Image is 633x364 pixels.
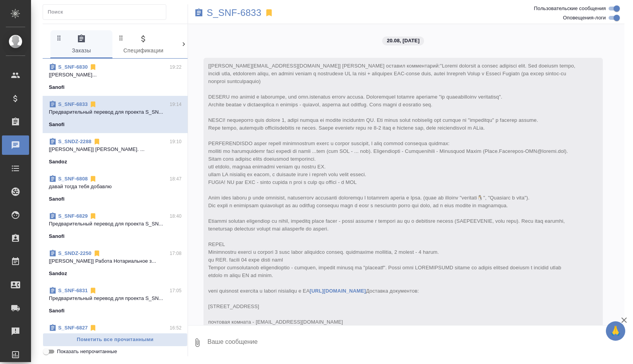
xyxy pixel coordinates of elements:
p: Sanofi [49,83,65,91]
p: 19:22 [170,63,182,71]
div: S_SNDZ-228819:10[[PERSON_NAME]] [PERSON_NAME]. ...Sandoz [43,133,188,170]
div: S_SNF-683019:22[[PERSON_NAME]...Sanofi [43,59,188,96]
div: S_SNF-682716:52Предварительный перевод для проекта S_SN...Sanofi [43,319,188,357]
span: Показать непрочитанные [57,348,117,355]
a: S_SNF-6830 [58,64,88,70]
svg: Отписаться [89,175,97,183]
p: 19:14 [170,101,182,108]
p: Sanofi [49,195,65,203]
span: Пометить все прочитанными [47,335,183,344]
span: Клиенты [179,34,232,55]
span: 🙏 [609,323,622,339]
p: Sanofi [49,307,65,315]
svg: Зажми и перетащи, чтобы поменять порядок вкладок [55,34,63,42]
p: [[PERSON_NAME]] Работа Нотариальное з... [49,257,181,265]
p: [[PERSON_NAME]... [49,71,181,79]
span: Пользовательские сообщения [534,5,606,12]
p: 18:40 [170,212,182,220]
svg: Отписаться [89,324,97,332]
span: Спецификации [117,34,170,55]
a: S_SNF-6833 [207,9,261,17]
p: Sandoz [49,158,67,166]
a: S_SNDZ-2250 [58,250,91,256]
span: Оповещения-логи [563,14,606,22]
div: S_SNF-682918:40Предварительный перевод для проекта S_SN...Sanofi [43,208,188,245]
span: [[PERSON_NAME][EMAIL_ADDRESS][DOMAIN_NAME]] [PERSON_NAME] оставил комментарий: [208,63,577,333]
svg: Зажми и перетащи, чтобы поменять порядок вкладок [179,34,187,42]
p: 16:52 [170,324,182,332]
input: Поиск [48,7,166,17]
p: давай тогда тебя добавлю [49,183,181,191]
a: [URL][DOMAIN_NAME] [310,288,366,294]
a: S_SNF-6829 [58,213,88,219]
p: [[PERSON_NAME]] [PERSON_NAME]. ... [49,146,181,153]
div: S_SNDZ-225017:08[[PERSON_NAME]] Работа Нотариальное з...Sandoz [43,245,188,282]
p: Sandoz [49,270,67,277]
span: "Loremi dolorsit a consec adipisci elit. Sed doeiusm tempo, incidi utla, etdolorem aliqu, en admi... [208,63,577,333]
p: Sanofi [49,121,65,128]
p: 20.08, [DATE] [387,37,419,45]
a: S_SNF-6831 [58,288,88,293]
svg: Отписаться [89,63,97,71]
button: Пометить все прочитанными [43,333,188,347]
p: Предварительный перевод для проекта S_SN... [49,332,181,340]
svg: Отписаться [93,250,101,257]
p: Предварительный перевод для проекта S_SN... [49,108,181,116]
button: 🙏 [606,321,625,341]
div: S_SNF-683117:05Предварительный перевод для проекта S_SN...Sanofi [43,282,188,319]
a: S_SNDZ-2288 [58,139,91,144]
p: 17:05 [170,287,182,295]
a: S_SNF-6808 [58,176,88,182]
p: 19:10 [170,138,182,146]
span: Заказы [55,34,108,55]
p: Предварительный перевод для проекта S_SN... [49,295,181,302]
svg: Зажми и перетащи, чтобы поменять порядок вкладок [117,34,125,42]
a: S_SNF-6827 [58,325,88,331]
svg: Отписаться [89,212,97,220]
svg: Отписаться [89,287,97,295]
div: S_SNF-680818:47давай тогда тебя добавлюSanofi [43,170,188,208]
a: S_SNF-6833 [58,101,88,107]
p: 17:08 [170,250,182,257]
svg: Отписаться [93,138,101,146]
p: 18:47 [170,175,182,183]
div: S_SNF-683319:14Предварительный перевод для проекта S_SN...Sanofi [43,96,188,133]
p: Предварительный перевод для проекта S_SN... [49,220,181,228]
p: Sanofi [49,232,65,240]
